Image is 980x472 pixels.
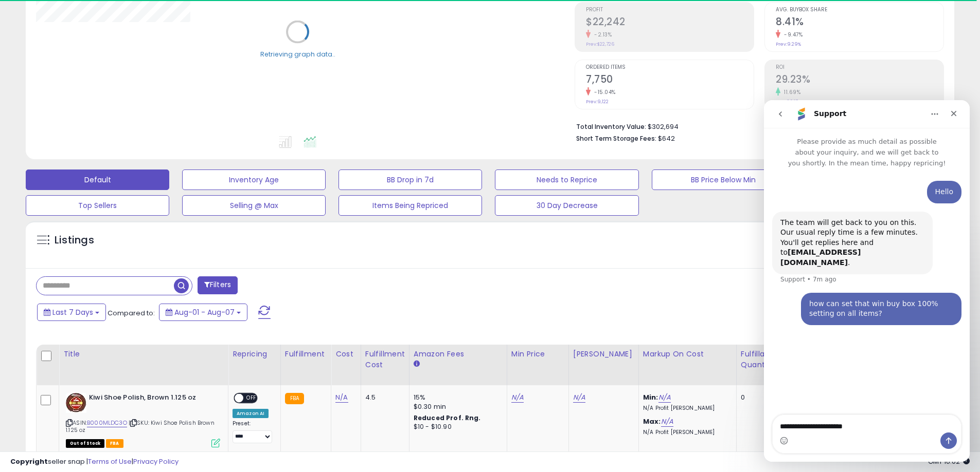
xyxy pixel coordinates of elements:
span: Compared to: [108,308,155,318]
button: Inventory Age [182,169,326,190]
div: ASIN: [66,393,220,446]
a: N/A [335,392,348,403]
small: Amazon Fees. [414,360,420,369]
h2: $22,242 [586,16,754,30]
span: Profit [586,7,754,13]
span: OFF [243,394,260,403]
div: Retrieving graph data.. [260,49,335,59]
small: Prev: 26.17% [776,99,801,105]
span: $642 [658,134,675,143]
small: 11.69% [780,88,800,96]
div: 0 [741,393,773,402]
small: -9.47% [780,31,803,39]
button: Items Being Repriced [338,195,482,216]
div: 15% [414,393,499,402]
h2: 29.23% [776,73,943,87]
span: | SKU: Kiwi Shoe Polish Brown 1.125 oz [66,419,215,434]
div: Fulfillment Cost [365,349,405,370]
div: Amazon Fees [414,349,503,360]
b: Max: [643,417,661,426]
div: Repricing [233,349,276,360]
h2: 8.41% [776,16,943,30]
p: N/A Profit [PERSON_NAME] [643,405,728,412]
a: Privacy Policy [133,457,179,466]
span: FBA [106,439,123,448]
small: Prev: 9.29% [776,41,801,47]
button: Filters [198,276,238,294]
button: Needs to Reprice [495,169,638,190]
small: -15.04% [591,88,616,96]
button: Default [26,169,169,190]
button: Last 7 Days [37,304,106,321]
div: $10 - $10.90 [414,423,499,431]
div: Cost [335,349,357,360]
a: Terms of Use [88,457,132,466]
div: 4.5 [365,393,401,402]
span: Ordered Items [586,65,754,70]
button: 30 Day Decrease [495,195,638,216]
div: Preset: [233,420,273,443]
b: Kiwi Shoe Polish, Brown 1.125 oz [89,393,214,405]
b: Total Inventory Value: [576,122,646,131]
button: Top Sellers [26,195,169,216]
b: Reduced Prof. Rng. [414,413,481,422]
div: seller snap | | [10,457,179,467]
strong: Copyright [10,457,48,466]
div: Fulfillable Quantity [741,349,776,370]
div: Min Price [511,349,564,360]
button: Selling @ Max [182,195,326,216]
button: Aug-01 - Aug-07 [159,304,247,321]
span: Avg. Buybox Share [776,7,943,13]
span: All listings that are currently out of stock and unavailable for purchase on Amazon [66,439,104,448]
small: Prev: 9,122 [586,99,609,105]
div: Markup on Cost [643,349,732,360]
span: Last 7 Days [52,307,93,317]
div: [PERSON_NAME] [573,349,634,360]
h5: Listings [55,233,94,248]
th: The percentage added to the cost of goods (COGS) that forms the calculator for Min & Max prices. [638,345,736,385]
div: Amazon AI [233,409,269,418]
b: Min: [643,392,658,402]
img: 51hp3QADejS._SL40_.jpg [66,393,86,413]
a: N/A [658,392,671,403]
b: Short Term Storage Fees: [576,134,656,143]
p: N/A Profit [PERSON_NAME] [643,429,728,436]
a: B000MLDC3O [87,419,127,427]
span: Aug-01 - Aug-07 [174,307,235,317]
button: BB Price Below Min [652,169,795,190]
a: N/A [573,392,585,403]
small: -2.13% [591,31,612,39]
div: Fulfillment [285,349,327,360]
div: Title [63,349,224,360]
span: ROI [776,65,943,70]
h2: 7,750 [586,73,754,87]
a: N/A [511,392,524,403]
li: $302,694 [576,120,936,132]
button: BB Drop in 7d [338,169,482,190]
iframe: To enrich screen reader interactions, please activate Accessibility in Grammarly extension settings [764,100,970,462]
small: FBA [285,393,304,404]
a: N/A [661,417,673,427]
div: $0.30 min [414,402,499,411]
small: Prev: $22,726 [586,41,614,47]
